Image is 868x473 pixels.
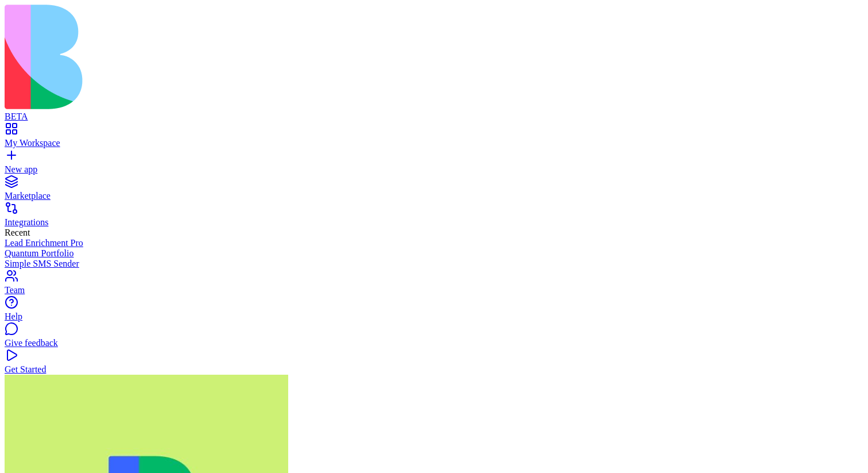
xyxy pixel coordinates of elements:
[5,180,863,201] a: Marketplace
[5,275,863,295] a: Team
[5,312,863,322] div: Help
[5,338,863,348] div: Give feedback
[5,128,863,148] a: My Workspace
[5,217,863,228] div: Integrations
[5,259,863,269] a: Simple SMS Sender
[5,364,863,375] div: Get Started
[5,328,863,348] a: Give feedback
[5,111,863,122] div: BETA
[5,138,863,148] div: My Workspace
[5,5,466,109] img: logo
[5,301,863,322] a: Help
[5,238,863,248] a: Lead Enrichment Pro
[5,101,863,122] a: BETA
[5,354,863,375] a: Get Started
[5,248,863,259] a: Quantum Portfolio
[5,164,863,175] div: New app
[5,285,863,295] div: Team
[5,154,863,175] a: New app
[5,207,863,228] a: Integrations
[5,191,863,201] div: Marketplace
[5,228,30,237] span: Recent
